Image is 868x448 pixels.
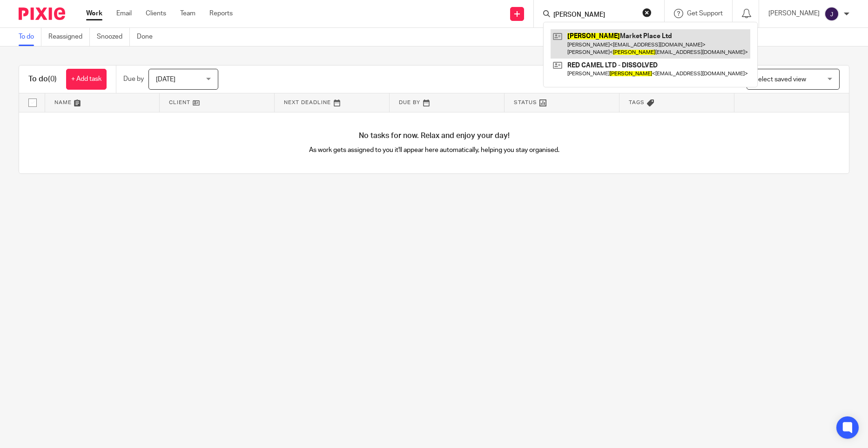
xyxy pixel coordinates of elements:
p: Due by [123,74,144,84]
a: Work [86,9,102,18]
span: (0) [48,75,57,83]
img: Pixie [19,7,65,20]
span: Get Support [687,10,723,17]
span: Select saved view [754,76,806,83]
a: Reports [209,9,233,18]
h4: No tasks for now. Relax and enjoy your day! [19,131,849,141]
a: Team [180,9,195,18]
span: [DATE] [156,76,175,83]
a: + Add task [66,69,107,90]
p: [PERSON_NAME] [768,9,820,18]
a: Clients [146,9,166,18]
h1: To do [28,74,57,84]
span: Tags [629,100,645,105]
a: Snoozed [97,28,130,46]
img: svg%3E [824,7,839,21]
a: Reassigned [48,28,90,46]
input: Search [552,11,636,20]
a: To do [19,28,41,46]
a: Done [137,28,160,46]
p: As work gets assigned to you it'll appear here automatically, helping you stay organised. [227,145,642,155]
a: Email [116,9,132,18]
button: Clear [642,8,652,17]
